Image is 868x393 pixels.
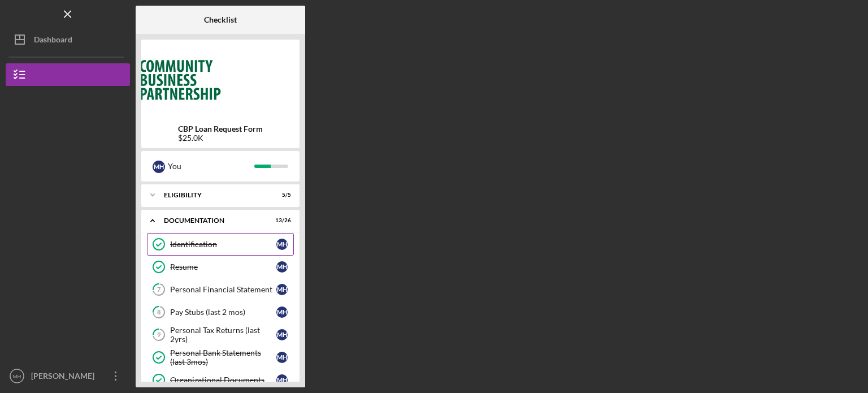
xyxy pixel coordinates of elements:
img: Product logo [141,45,300,113]
a: Organizational DocumentsMH [147,369,294,391]
div: Eligibility [164,192,263,198]
div: Documentation [164,217,263,224]
a: ResumeMH [147,256,294,278]
a: 9Personal Tax Returns (last 2yrs)MH [147,323,294,346]
div: M H [276,374,288,386]
b: CBP Loan Request Form [178,124,263,133]
div: 5 / 5 [271,192,291,198]
div: M H [276,306,288,318]
div: M H [276,284,288,295]
div: M H [276,239,288,250]
div: Organizational Documents [170,375,276,385]
a: 8Pay Stubs (last 2 mos)MH [147,301,294,323]
div: M H [276,352,288,363]
button: MH[PERSON_NAME] [6,365,130,387]
b: Checklist [204,15,237,24]
tspan: 8 [157,309,160,316]
a: 7Personal Financial StatementMH [147,278,294,301]
tspan: 9 [157,331,161,339]
div: Dashboard [34,28,72,54]
div: 13 / 26 [271,217,291,224]
div: Resume [170,262,276,271]
div: You [168,157,254,176]
div: Personal Bank Statements (last 3mos) [170,348,276,366]
tspan: 7 [157,286,161,293]
div: Identification [170,240,276,249]
div: $25.0K [178,133,263,142]
a: Personal Bank Statements (last 3mos)MH [147,346,294,369]
div: [PERSON_NAME] [28,365,102,390]
div: Personal Financial Statement [170,285,276,294]
button: Dashboard [6,28,130,51]
div: M H [276,261,288,273]
div: M H [153,161,165,173]
div: Personal Tax Returns (last 2yrs) [170,326,276,344]
div: M H [276,329,288,340]
text: MH [13,373,21,379]
div: Pay Stubs (last 2 mos) [170,308,276,317]
a: IdentificationMH [147,233,294,256]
